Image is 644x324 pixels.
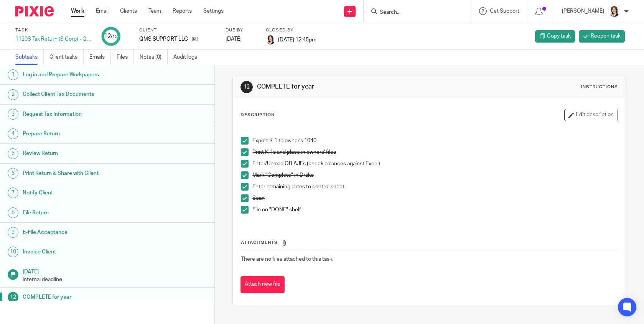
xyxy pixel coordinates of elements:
a: Reopen task [579,30,625,43]
p: Scan [252,194,618,202]
label: Due by [226,27,256,33]
a: Copy task [535,30,575,43]
a: Audit logs [173,50,203,65]
div: 12 [8,292,18,303]
label: Closed by [266,27,316,33]
p: Enter remaining dates to control sheet [252,183,618,191]
button: Attach new file [240,276,285,293]
h1: Collect Client Tax Documents [23,89,145,100]
a: Emails [89,50,111,65]
div: 7 [8,187,18,198]
div: Instructions [581,84,618,90]
p: Description [240,112,275,118]
label: Task [15,27,92,33]
a: Team [148,7,161,15]
h1: Invoice Client [23,246,145,258]
h1: E-File Acceptance [23,227,145,238]
h1: COMPLETE for year [23,291,145,303]
span: Get Support [490,8,519,14]
a: Settings [203,7,224,15]
button: Edit description [564,109,618,121]
img: Pixie [15,6,54,16]
h1: File Return [23,207,145,219]
a: Files [117,50,134,65]
h1: COMPLETE for year [257,83,446,91]
div: 10 [8,247,18,257]
a: Clients [120,7,137,15]
h1: Log in and Prepare Workpapers [23,69,145,81]
a: Work [71,7,84,15]
div: 9 [8,227,18,238]
a: Notes (0) [140,50,168,65]
div: 2 [8,89,18,100]
p: QMS SUPPORT LLC [139,35,188,43]
h1: Notify Client [23,187,145,199]
h1: Print Return & Share with Client [23,168,145,179]
p: Export K-1 to owner's 1040 [252,137,618,145]
p: Enter/Upload QB AJEs (check balances against Excel) [252,160,618,168]
p: Internal deadline [23,276,207,283]
div: 12 [104,32,118,41]
div: 6 [8,168,18,179]
span: Attachments [241,240,278,245]
div: 4 [8,128,18,139]
h1: Request Tax Information [23,109,145,120]
img: BW%20Website%203%20-%20square.jpg [608,5,620,18]
p: Mark "Complete" in Drake [252,171,618,179]
a: Email [96,7,109,15]
div: 1 [8,69,18,80]
span: Reopen task [591,32,621,40]
div: 12 [240,81,253,93]
span: There are no files attached to this task. [241,257,333,262]
div: 5 [8,148,18,159]
input: Search [379,9,448,16]
h1: [DATE] [23,266,207,276]
a: Reports [173,7,192,15]
label: Client [139,27,216,33]
a: Subtasks [15,50,44,65]
span: Copy task [547,32,571,40]
small: /12 [111,35,118,39]
img: BW%20Website%203%20-%20square.jpg [266,35,275,44]
p: File on "DONE" shelf [252,206,618,214]
span: [DATE] 12:45pm [278,37,316,42]
div: [DATE] [226,35,256,43]
h1: Review Return [23,148,145,159]
div: 1120S Tax Return (S Corp) - QBO [15,35,92,43]
h1: Prepare Return [23,128,145,140]
a: Client tasks [49,50,84,65]
p: [PERSON_NAME] [562,7,604,15]
div: 8 [8,207,18,218]
div: 3 [8,109,18,120]
p: Print K-1s and place in owners' files [252,148,618,156]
